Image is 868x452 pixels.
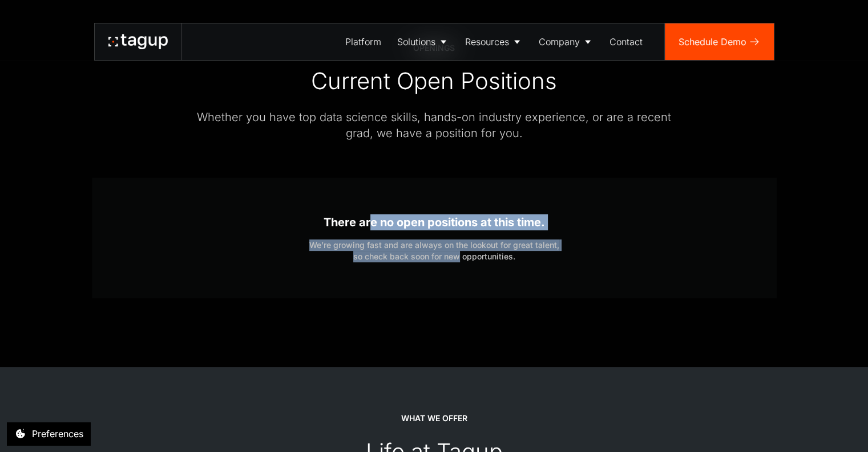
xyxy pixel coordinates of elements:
[465,35,509,49] div: Resources
[609,35,643,49] div: Contact
[665,23,774,60] a: Schedule Demo
[337,23,389,60] a: Platform
[601,23,651,60] a: Contact
[389,23,457,60] a: Solutions
[324,214,545,230] div: There are no open positions at this time.
[311,67,557,95] div: Current Open Positions
[539,35,580,49] div: Company
[397,35,435,49] div: Solutions
[183,109,685,141] div: Whether you have top data science skills, hands-on industry experience, or are a recent grad, we ...
[457,23,531,60] a: Resources
[679,35,746,49] div: Schedule Demo
[32,427,83,441] div: Preferences
[309,239,559,262] div: We’re growing fast and are always on the lookout for great talent, so check back soon for new opp...
[345,35,381,49] div: Platform
[531,23,601,60] a: Company
[401,413,467,424] div: WHAT WE OFFER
